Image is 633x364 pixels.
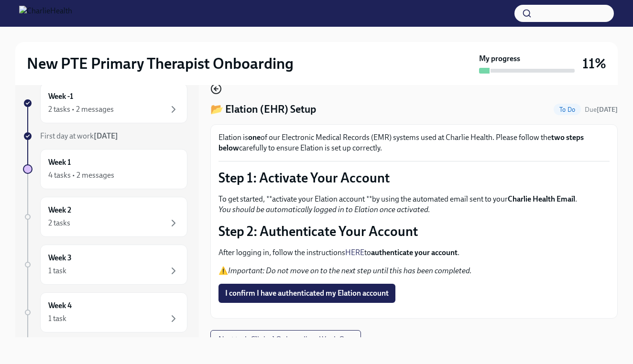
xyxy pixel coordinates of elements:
[48,104,114,115] div: 2 tasks • 2 messages
[48,170,114,181] div: 4 tasks • 2 messages
[48,157,71,168] h6: Week 1
[345,248,364,257] a: HERE
[23,245,187,285] a: Week 31 task
[23,131,187,141] a: First day at work[DATE]
[479,54,520,64] strong: My progress
[23,197,187,237] a: Week 22 tasks
[597,106,618,114] strong: [DATE]
[585,106,618,114] span: Due
[225,289,389,298] span: I confirm I have authenticated my Elation account
[210,330,361,349] button: Next task:Clinical Onboarding: Week One
[228,266,472,275] em: Important: Do not move on to the next step until this has been completed.
[23,292,187,332] a: Week 41 task
[585,105,618,114] span: August 22nd, 2025 07:00
[94,131,118,140] strong: [DATE]
[218,284,395,303] button: I confirm I have authenticated my Elation account
[19,6,72,21] img: CharlieHealth
[48,205,71,215] h6: Week 2
[23,83,187,123] a: Week -12 tasks • 2 messages
[218,247,610,258] p: After logging in, follow the instructions to .
[48,253,72,263] h6: Week 3
[218,266,610,276] p: ⚠️
[23,149,187,189] a: Week 14 tasks • 2 messages
[218,223,610,240] p: Step 2: Authenticate Your Account
[218,169,610,186] p: Step 1: Activate Your Account
[218,132,610,153] p: Elation is of our Electronic Medical Records (EMR) systems used at Charlie Health. Please follow ...
[48,313,66,324] div: 1 task
[582,55,606,72] h3: 11%
[48,266,66,276] div: 1 task
[218,194,610,215] p: To get started, **activate your Elation account **by using the automated email sent to your .
[48,91,73,102] h6: Week -1
[48,300,72,311] h6: Week 4
[40,131,118,140] span: First day at work
[218,335,353,344] span: Next task : Clinical Onboarding: Week One
[218,205,430,214] em: You should be automatically logged in to Elation once activated.
[554,106,581,113] span: To Do
[248,133,261,142] strong: one
[508,194,575,203] strong: Charlie Health Email
[371,248,458,257] strong: authenticate your account
[27,54,294,73] h2: New PTE Primary Therapist Onboarding
[48,218,70,228] div: 2 tasks
[210,102,316,117] h4: 📂 Elation (EHR) Setup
